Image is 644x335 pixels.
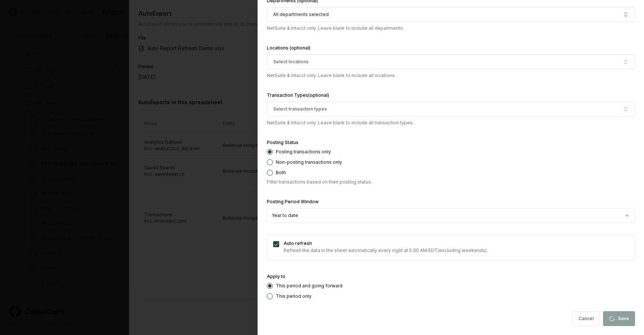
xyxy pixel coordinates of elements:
[267,25,635,32] p: NetSuite & Intacct only. Leave blank to include all departments.
[267,140,299,145] label: Posting Status
[276,294,312,299] label: This period only
[276,284,342,288] label: This period and going forward
[267,119,635,126] p: NetSuite & Intacct only. Leave blank to include all transaction types .
[273,106,327,112] span: Select transaction types
[267,274,285,279] label: Apply to
[267,179,635,185] p: Filter transactions based on their posting status.
[267,45,310,51] label: Locations (optional)
[276,150,331,154] label: Posting transactions only
[267,92,329,98] label: Transaction Types (optional)
[267,199,319,204] label: Posting Period Window
[284,241,488,246] label: Auto refresh
[276,170,286,175] label: Both
[273,58,309,65] span: Select locations
[276,160,342,165] label: Non-posting transactions only
[284,247,488,254] p: Refresh the data in the sheet automatically every night at 5:30 AM EDT (excluding weekends).
[572,311,600,326] button: Cancel
[267,72,635,79] p: NetSuite & Intacct only. Leave blank to include all locations.
[273,11,329,18] span: All departments selected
